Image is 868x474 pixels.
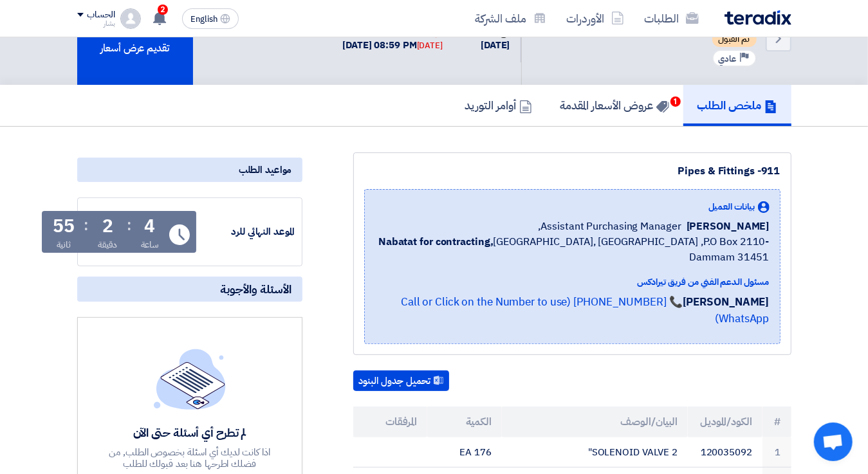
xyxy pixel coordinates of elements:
[353,370,449,391] button: تحميل جدول البنود
[401,294,770,327] a: 📞 [PHONE_NUMBER] (Call or Click on the Number to use WhatsApp)
[127,214,131,237] div: :
[144,217,155,235] div: 4
[725,10,791,25] img: Teradix logo
[465,3,557,33] a: ملف الشركة
[342,38,443,53] div: [DATE] 08:59 PM
[190,15,217,24] span: English
[342,24,443,38] div: الموعد النهائي للرد
[141,238,160,251] div: ساعة
[53,217,75,235] div: 55
[546,85,683,126] a: عروض الأسعار المقدمة1
[814,423,853,461] div: Open chat
[98,238,118,251] div: دقيقة
[634,3,709,33] a: الطلبات
[683,294,770,310] strong: [PERSON_NAME]
[84,214,88,237] div: :
[427,437,502,468] td: 176 EA
[102,217,113,235] div: 2
[687,219,770,234] span: [PERSON_NAME]
[708,200,755,214] span: بيانات العميل
[77,20,115,27] div: بشار
[375,234,770,265] span: [GEOGRAPHIC_DATA], [GEOGRAPHIC_DATA] ,P.O Box 2110- Dammam 31451
[557,3,634,33] a: الأوردرات
[502,437,688,468] td: SOLENOID VALVE 2"
[182,8,239,29] button: English
[719,53,737,65] span: عادي
[683,85,791,126] a: ملخص الطلب
[463,38,510,53] div: [DATE]
[762,437,791,468] td: 1
[502,406,688,437] th: البيان/الوصف
[378,234,494,250] b: Nabatat for contracting,
[158,5,168,15] span: 2
[154,349,226,409] img: empty_state_list.svg
[199,224,295,239] div: الموعد النهائي للرد
[353,406,428,437] th: المرفقات
[560,98,669,113] h5: عروض الأسعار المقدمة
[427,406,502,437] th: الكمية
[417,39,443,52] div: [DATE]
[465,98,532,113] h5: أوامر التوريد
[451,85,546,126] a: أوامر التوريد
[688,406,762,437] th: الكود/الموديل
[375,275,770,289] div: مسئول الدعم الفني من فريق تيرادكس
[670,96,681,107] span: 1
[77,158,302,182] div: مواعيد الطلب
[539,219,681,234] span: Assistant Purchasing Manager,
[57,238,71,251] div: ثانية
[364,163,780,179] div: Pipes & Fittings -911
[96,446,284,469] div: اذا كانت لديك أي اسئلة بخصوص الطلب, من فضلك اطرحها هنا بعد قبولك للطلب
[96,425,284,440] div: لم تطرح أي أسئلة حتى الآن
[762,406,791,437] th: #
[463,24,510,38] div: صدرت في
[712,32,757,47] span: تم القبول
[688,437,762,468] td: 120035092
[697,98,777,113] h5: ملخص الطلب
[88,10,115,21] div: الحساب
[120,8,141,29] img: profile_test.png
[221,282,292,296] span: الأسئلة والأجوبة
